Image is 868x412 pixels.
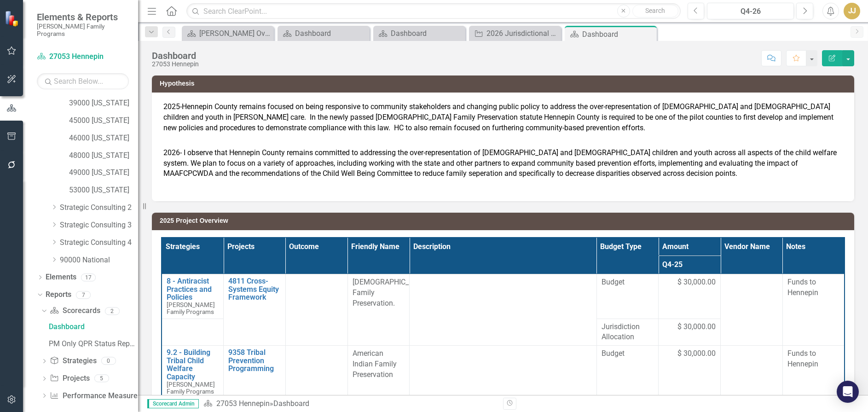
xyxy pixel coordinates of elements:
[410,274,596,346] td: Double-Click to Edit
[216,399,270,408] a: 27053 Hennepin
[167,381,215,395] span: [PERSON_NAME] Family Programs
[101,357,116,365] div: 0
[347,274,410,346] td: Double-Click to Edit
[60,238,138,248] a: Strategic Consulting 4
[184,28,272,39] a: [PERSON_NAME] Overview
[280,28,367,39] a: Dashboard
[46,337,138,351] a: PM Only QPR Status Report
[186,3,680,19] input: Search ClearPoint...
[69,168,138,178] a: 49000 [US_STATE]
[5,10,21,26] img: ClearPoint Strategy
[782,274,845,346] td: Double-Click to Edit
[49,323,138,331] div: Dashboard
[50,356,96,366] a: Strategies
[50,391,141,401] a: Performance Measures
[844,3,860,19] button: JJ
[228,277,281,302] a: 4811 Cross-Systems Equity Framework
[105,307,120,315] div: 2
[160,80,850,87] h3: Hypothesis
[81,273,96,281] div: 17
[391,28,463,39] div: Dashboard
[152,51,199,61] div: Dashboard
[471,28,559,39] a: 2026 Jurisdictional Projects Assessment
[353,349,397,379] span: American Indian Family Preservation
[50,306,100,316] a: Scorecards
[224,274,286,346] td: Double-Click to Edit Right Click for Context Menu
[167,301,215,315] span: [PERSON_NAME] Family Programs
[677,277,716,288] span: $ 30,000.00
[69,151,138,161] a: 48000 [US_STATE]
[707,3,794,19] button: Q4-26
[167,348,219,381] a: 9.2 - Building Tribal Child Welfare Capacity
[46,272,76,283] a: Elements
[37,73,129,89] input: Search Below...
[710,6,791,17] div: Q4-26
[46,290,71,300] a: Reports
[645,7,665,14] span: Search
[163,146,843,180] p: 2026- I observe that Hennepin County remains committed to addressing the over-representation of [...
[46,319,138,334] a: Dashboard
[162,346,224,398] td: Double-Click to Edit Right Click for Context Menu
[228,348,281,373] a: 9358 Tribal Prevention Programming
[659,274,721,319] td: Double-Click to Edit
[273,399,309,408] div: Dashboard
[376,28,463,39] a: Dashboard
[787,348,839,370] p: Funds to Hennepin
[69,133,138,144] a: 46000 [US_STATE]
[37,52,129,62] a: 27053 Hennepin
[163,102,843,145] p: 2025-Hennepin County remains focused on being responsive to community stakeholders and changing p...
[50,373,89,384] a: Projects
[721,274,783,346] td: Double-Click to Edit
[162,274,224,319] td: Double-Click to Edit Right Click for Context Menu
[203,399,496,409] div: »
[602,277,654,288] span: Budget
[596,319,659,346] td: Double-Click to Edit
[596,274,659,319] td: Double-Click to Edit
[152,61,199,68] div: 27053 Hennepin
[837,381,859,403] div: Open Intercom Messenger
[76,291,91,299] div: 7
[659,346,721,398] td: Double-Click to Edit
[632,5,678,17] button: Search
[49,340,138,348] div: PM Only QPR Status Report
[677,348,716,359] span: $ 30,000.00
[167,277,219,302] a: 8 - Antiracist Practices and Policies
[582,29,654,40] div: Dashboard
[353,278,428,308] span: [DEMOGRAPHIC_DATA] Family Preservation.
[69,98,138,109] a: 39000 [US_STATE]
[199,28,272,39] div: [PERSON_NAME] Overview
[37,23,129,38] small: [PERSON_NAME] Family Programs
[60,255,138,266] a: 90000 National
[160,217,850,224] h3: 2025 Project Overview
[69,185,138,196] a: 53000 [US_STATE]
[659,319,721,346] td: Double-Click to Edit
[69,116,138,126] a: 45000 [US_STATE]
[596,346,659,398] td: Double-Click to Edit
[677,322,716,332] span: $ 30,000.00
[295,28,367,39] div: Dashboard
[285,274,347,346] td: Double-Click to Edit
[602,348,654,359] span: Budget
[94,375,109,383] div: 5
[60,220,138,231] a: Strategic Consulting 3
[602,322,654,343] span: Jurisdiction Allocation
[486,28,559,39] div: 2026 Jurisdictional Projects Assessment
[147,399,199,408] span: Scorecard Admin
[60,203,138,213] a: Strategic Consulting 2
[37,12,129,23] span: Elements & Reports
[787,277,839,298] p: Funds to Hennepin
